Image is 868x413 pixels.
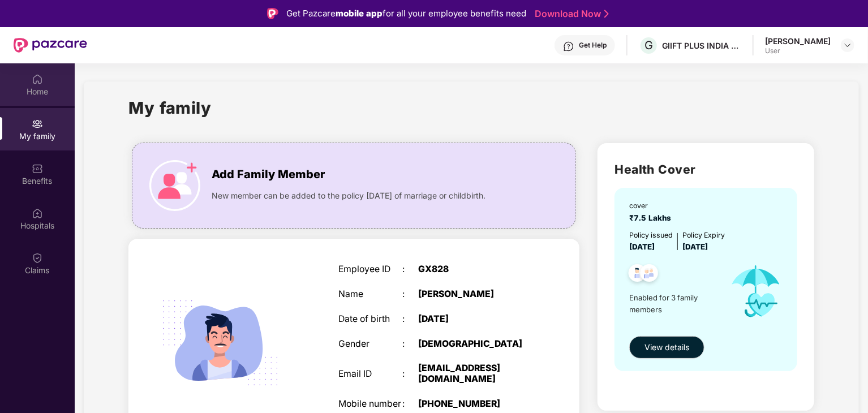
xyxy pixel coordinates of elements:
div: [EMAIL_ADDRESS][DOMAIN_NAME] [418,363,530,385]
div: Mobile number [338,399,402,410]
span: [DATE] [682,242,708,251]
div: : [402,289,418,300]
div: Name [338,289,402,300]
div: : [402,339,418,350]
div: Date of birth [338,314,402,325]
img: svg+xml;base64,PHN2ZyBpZD0iSG9tZSIgeG1sbnM9Imh0dHA6Ly93d3cudzMub3JnLzIwMDAvc3ZnIiB3aWR0aD0iMjAiIG... [32,74,43,85]
h1: My family [128,95,212,121]
span: View details [644,341,689,354]
div: Policy Expiry [682,230,725,240]
span: ₹7.5 Lakhs [629,213,676,222]
div: GIIFT PLUS INDIA PRIVATE LIMITED [662,40,741,51]
div: : [402,399,418,410]
img: svg+xml;base64,PHN2ZyB3aWR0aD0iMjAiIGhlaWdodD0iMjAiIHZpZXdCb3g9IjAgMCAyMCAyMCIgZmlsbD0ibm9uZSIgeG... [32,118,43,130]
img: New Pazcare Logo [14,38,87,53]
button: View details [629,336,704,359]
div: : [402,369,418,380]
div: Gender [338,339,402,350]
div: : [402,314,418,325]
img: Logo [267,8,278,19]
div: Employee ID [338,264,402,275]
img: svg+xml;base64,PHN2ZyBpZD0iRHJvcGRvd24tMzJ4MzIiIHhtbG5zPSJodHRwOi8vd3d3LnczLm9yZy8yMDAwL3N2ZyIgd2... [843,41,852,50]
div: Email ID [338,369,402,380]
span: New member can be added to the policy [DATE] of marriage or childbirth. [212,190,485,202]
div: Get Pazcare for all your employee benefits need [286,7,526,20]
img: svg+xml;base64,PHN2ZyBpZD0iSG9zcGl0YWxzIiB4bWxucz0iaHR0cDovL3d3dy53My5vcmcvMjAwMC9zdmciIHdpZHRoPS... [32,208,43,219]
div: [PHONE_NUMBER] [418,399,530,410]
img: Stroke [604,8,609,20]
div: GX828 [418,264,530,275]
div: : [402,264,418,275]
div: Get Help [579,41,607,50]
div: User [765,46,831,55]
div: cover [629,200,676,211]
img: svg+xml;base64,PHN2ZyB4bWxucz0iaHR0cDovL3d3dy53My5vcmcvMjAwMC9zdmciIHdpZHRoPSI0OC45NDMiIGhlaWdodD... [624,261,651,289]
h2: Health Cover [615,160,797,179]
div: [PERSON_NAME] [418,289,530,300]
div: [DATE] [418,314,530,325]
strong: mobile app [336,8,383,19]
div: Policy issued [629,230,673,240]
img: icon [149,160,200,211]
div: [DEMOGRAPHIC_DATA] [418,339,530,350]
span: Enabled for 3 family members [629,292,720,315]
span: [DATE] [629,242,655,251]
div: [PERSON_NAME] [765,36,831,46]
img: svg+xml;base64,PHN2ZyBpZD0iSGVscC0zMngzMiIgeG1sbnM9Imh0dHA6Ly93d3cudzMub3JnLzIwMDAvc3ZnIiB3aWR0aD... [563,41,574,52]
img: icon [720,253,792,330]
img: svg+xml;base64,PHN2ZyBpZD0iQ2xhaW0iIHhtbG5zPSJodHRwOi8vd3d3LnczLm9yZy8yMDAwL3N2ZyIgd2lkdGg9IjIwIi... [32,252,43,264]
span: G [644,38,653,52]
a: Download Now [535,8,605,20]
img: svg+xml;base64,PHN2ZyBpZD0iQmVuZWZpdHMiIHhtbG5zPSJodHRwOi8vd3d3LnczLm9yZy8yMDAwL3N2ZyIgd2lkdGg9Ij... [32,163,43,174]
span: Add Family Member [212,166,325,183]
img: svg+xml;base64,PHN2ZyB4bWxucz0iaHR0cDovL3d3dy53My5vcmcvMjAwMC9zdmciIHdpZHRoPSI0OC45NDMiIGhlaWdodD... [635,261,663,289]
